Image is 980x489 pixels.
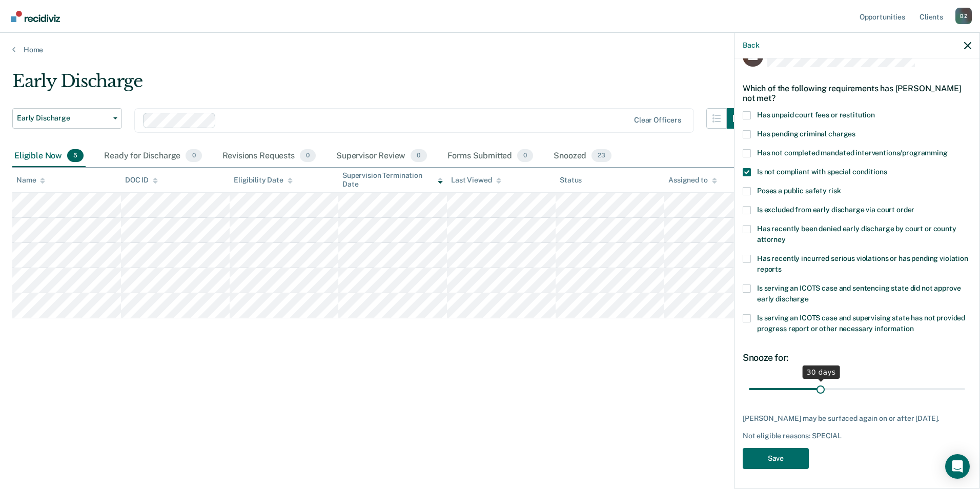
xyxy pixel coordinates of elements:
span: Has unpaid court fees or restitution [757,111,875,119]
div: Clear officers [634,116,681,125]
button: Profile dropdown button [955,8,972,24]
span: Is serving an ICOTS case and supervising state has not provided progress report or other necessar... [757,314,965,333]
div: Eligibility Date [234,176,293,185]
span: Has recently incurred serious violations or has pending violation reports [757,254,968,273]
span: Has not completed mandated interventions/programming [757,149,948,157]
button: Back [743,41,759,50]
span: 5 [67,149,84,162]
div: Not eligible reasons: SPECIAL [743,432,971,440]
div: 30 days [803,365,840,379]
div: Status [560,176,582,185]
div: Ready for Discharge [102,145,203,168]
div: Which of the following requirements has [PERSON_NAME] not met? [743,75,971,111]
span: 0 [411,149,426,162]
div: [PERSON_NAME] may be surfaced again on or after [DATE]. [743,414,971,423]
button: Save [743,448,809,469]
div: Snooze for: [743,352,971,363]
div: Assigned to [668,176,717,185]
div: DOC ID [125,176,158,185]
div: Early Discharge [12,71,747,100]
img: Recidiviz [11,11,60,22]
span: Poses a public safety risk [757,187,841,195]
div: Name [16,176,45,185]
div: Supervision Termination Date [342,171,443,189]
div: Eligible Now [12,145,86,168]
a: Home [12,45,968,54]
div: B Z [955,8,972,24]
div: Last Viewed [451,176,501,185]
div: Forms Submitted [445,145,536,168]
span: 0 [186,149,201,162]
span: Has pending criminal charges [757,130,855,138]
div: Supervisor Review [334,145,429,168]
div: Open Intercom Messenger [945,454,970,479]
div: Snoozed [552,145,614,168]
span: Is not compliant with special conditions [757,168,887,176]
span: 0 [300,149,316,162]
span: Early Discharge [17,114,109,123]
span: 0 [517,149,533,162]
span: Has recently been denied early discharge by court or county attorney [757,225,956,243]
span: Is excluded from early discharge via court order [757,206,914,214]
div: Revisions Requests [220,145,318,168]
span: 23 [591,149,611,162]
span: Is serving an ICOTS case and sentencing state did not approve early discharge [757,284,961,303]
